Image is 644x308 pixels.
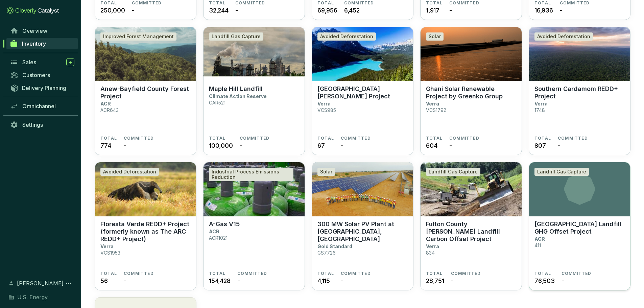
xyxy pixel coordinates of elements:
a: Cordillera Azul National Park REDD ProjectAvoided Deforestation[GEOGRAPHIC_DATA] [PERSON_NAME] Pr... [312,27,413,155]
span: COMMITTED [240,136,270,141]
span: 604 [426,141,437,150]
p: Verra [100,243,114,249]
span: TOTAL [317,0,334,6]
span: COMMITTED [132,0,162,6]
span: - [341,141,343,150]
div: Improved Forest Management [100,32,176,41]
span: 16,936 [534,6,553,15]
span: - [449,6,452,15]
span: Sales [22,59,36,66]
div: Landfill Gas Capture [426,168,480,176]
div: Landfill Gas Capture [209,32,263,41]
span: - [124,276,126,285]
img: Ghani Solar Renewable Project by Greenko Group [421,27,522,81]
span: TOTAL [100,0,117,6]
span: TOTAL [317,136,334,141]
p: Climate Action Reserve [209,93,267,99]
p: 411 [534,242,541,248]
img: Maple Hill Landfill [204,27,305,81]
span: 76,503 [534,276,555,285]
a: Customers [7,69,78,81]
span: TOTAL [209,0,225,6]
span: - [240,141,242,150]
p: [GEOGRAPHIC_DATA] Landfill GHG Offset Project [534,220,625,235]
p: ACR643 [100,107,119,113]
span: COMMITTED [558,136,588,141]
span: COMMITTED [341,271,371,276]
p: ACR [100,101,111,106]
span: - [235,6,238,15]
a: Overview [7,25,78,37]
span: - [132,6,135,15]
img: Cordillera Azul National Park REDD Project [312,27,413,81]
img: A-Gas V15 [204,162,305,216]
p: Verra [426,101,439,106]
span: TOTAL [426,271,443,276]
a: Southern Cardamom REDD+ ProjectAvoided DeforestationSouthern Cardamom REDD+ ProjectVerra1748TOTAL... [529,27,630,155]
p: A-Gas V15 [209,220,240,228]
span: COMMITTED [235,0,265,6]
span: 1,917 [426,6,439,15]
div: Avoided Deforestation [317,32,376,41]
span: TOTAL [209,136,225,141]
p: 834 [426,250,435,256]
span: Settings [22,121,43,128]
span: U.S. Energy [17,293,48,301]
span: 67 [317,141,325,150]
span: - [451,276,454,285]
a: Omnichannel [7,100,78,112]
div: Industrial Process Emissions Reduction [209,168,293,181]
span: 250,000 [100,6,125,15]
p: 300 MW Solar PV Plant at [GEOGRAPHIC_DATA], [GEOGRAPHIC_DATA] [317,220,408,243]
span: - [449,141,452,150]
span: TOTAL [534,271,551,276]
p: GS7726 [317,250,336,256]
span: 100,000 [209,141,233,150]
p: CAR521 [209,100,225,105]
p: ACR [534,236,545,242]
p: Ghani Solar Renewable Project by Greenko Group [426,85,516,100]
span: TOTAL [100,136,117,141]
span: COMMITTED [451,271,481,276]
p: Maple Hill Landfill [209,85,263,93]
span: - [560,6,563,15]
span: COMMITTED [124,136,154,141]
span: COMMITTED [449,136,479,141]
span: - [558,141,560,150]
a: Sales [7,56,78,68]
span: TOTAL [534,136,551,141]
a: Maple Hill LandfillLandfill Gas CaptureMaple Hill LandfillClimate Action ReserveCAR521TOTAL100,00... [203,27,305,155]
span: COMMITTED [124,271,154,276]
span: 28,751 [426,276,444,285]
span: - [124,141,126,150]
p: VCS985 [317,107,336,113]
div: Solar [426,32,444,41]
span: 807 [534,141,546,150]
img: Floresta Verde REDD+ Project (formerly known as The ARC REDD+ Project) [95,162,196,216]
span: 154,428 [209,276,231,285]
div: Solar [317,168,335,176]
a: 300 MW Solar PV Plant at Bhadla, RajasthanSolar300 MW Solar PV Plant at [GEOGRAPHIC_DATA], [GEOGR... [312,162,413,290]
a: A-Gas V15Industrial Process Emissions ReductionA-Gas V15ACRACR1021TOTAL154,428COMMITTED- [203,162,305,290]
span: COMMITTED [560,0,590,6]
p: VCS1953 [100,250,120,256]
div: Landfill Gas Capture [534,168,589,176]
p: [GEOGRAPHIC_DATA] [PERSON_NAME] Project [317,85,408,100]
p: Gold Standard [317,243,352,249]
span: TOTAL [426,0,443,6]
p: Fulton County [PERSON_NAME] Landfill Carbon Offset Project [426,220,516,243]
span: 56 [100,276,108,285]
span: TOTAL [426,136,443,141]
span: - [341,276,343,285]
span: COMMITTED [449,0,479,6]
span: Customers [22,72,50,78]
span: Overview [22,27,47,34]
span: 69,956 [317,6,337,15]
p: Southern Cardamom REDD+ Project [534,85,625,100]
a: Anew-Bayfield County Forest ProjectImproved Forest ManagementAnew-Bayfield County Forest ProjectA... [95,27,196,155]
p: ACR1021 [209,235,228,241]
span: Delivery Planning [22,85,66,91]
span: COMMITTED [562,271,592,276]
p: Verra [426,243,439,249]
span: 6,452 [344,6,360,15]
